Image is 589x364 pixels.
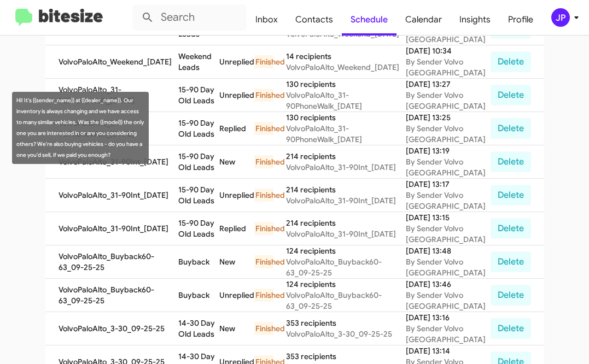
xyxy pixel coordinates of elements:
td: VolvoPaloAlto_31-90PhoneWalk_[DATE] [45,79,178,112]
a: Contacts [287,4,342,36]
td: 15-90 Day Old Leads [178,112,219,145]
div: 14 recipients [286,51,406,62]
a: Calendar [396,4,451,36]
input: Search [132,4,247,31]
div: VolvoPaloAlto_Weekend_[DATE] [286,62,406,73]
div: By Sender Volvo [GEOGRAPHIC_DATA] [406,90,490,111]
td: Unreplied [219,79,254,112]
div: 130 recipients [286,79,406,90]
td: 14-30 Day Old Leads [178,312,219,345]
div: Finished [254,89,273,102]
td: 15-90 Day Old Leads [178,212,219,245]
td: Buyback [178,279,219,312]
button: Delete [491,318,531,339]
div: VolvoPaloAlto_Buyback60-63_09-25-25 [286,256,406,278]
div: 214 recipients [286,218,406,228]
td: 15-90 Day Old Leads [178,145,219,179]
td: Unreplied [219,279,254,312]
div: 353 recipients [286,318,406,328]
button: Delete [491,151,531,172]
button: Delete [491,85,531,105]
div: By Sender Volvo [GEOGRAPHIC_DATA] [406,323,490,345]
div: By Sender Volvo [GEOGRAPHIC_DATA] [406,290,490,312]
div: By Sender Volvo [GEOGRAPHIC_DATA] [406,123,490,145]
div: [DATE] 13:16 [406,312,490,323]
td: VolvoPaloAlto_Buyback60-63_09-25-25 [45,279,178,312]
div: VolvoPaloAlto_31-90Int_[DATE] [286,195,406,206]
td: VolvoPaloAlto_Buyback60-63_09-25-25 [45,245,178,279]
td: VolvoPaloAlto_31-90Int_[DATE] [45,179,178,212]
a: Inbox [247,4,287,36]
td: New [219,145,254,179]
button: Delete [491,218,531,239]
td: Unreplied [219,45,254,79]
td: VolvoPaloAlto_Weekend_[DATE] [45,45,178,79]
div: [DATE] 13:25 [406,112,490,123]
td: Weekend Leads [178,45,219,79]
button: Delete [491,51,531,72]
td: Buyback [178,245,219,279]
button: Delete [491,185,531,206]
div: 130 recipients [286,112,406,123]
td: Replied [219,112,254,145]
div: [DATE] 13:19 [406,145,490,156]
div: Finished [254,189,273,202]
div: 214 recipients [286,184,406,195]
div: Finished [254,255,273,268]
td: 15-90 Day Old Leads [178,79,219,112]
td: New [219,245,254,279]
button: Delete [491,118,531,139]
div: By Sender Volvo [GEOGRAPHIC_DATA] [406,56,490,78]
div: Finished [254,55,273,68]
div: Finished [254,322,273,335]
div: VolvoPaloAlto_3-30_09-25-25 [286,328,406,339]
div: 124 recipients [286,279,406,290]
div: [DATE] 13:46 [406,279,490,290]
button: JP [542,8,577,27]
div: By Sender Volvo [GEOGRAPHIC_DATA] [406,156,490,178]
div: [DATE] 10:34 [406,45,490,56]
div: VolvoPaloAlto_31-90Int_[DATE] [286,162,406,173]
td: Unreplied [219,179,254,212]
div: Finished [254,289,273,302]
td: VolvoPaloAlto_3-30_09-25-25 [45,312,178,345]
a: Insights [451,4,499,36]
div: VolvoPaloAlto_Buyback60-63_09-25-25 [286,290,406,312]
div: [DATE] 13:27 [406,79,490,90]
div: 214 recipients [286,151,406,162]
div: 124 recipients [286,245,406,256]
a: Profile [499,4,542,36]
div: By Sender Volvo [GEOGRAPHIC_DATA] [406,223,490,245]
td: 15-90 Day Old Leads [178,179,219,212]
td: VolvoPaloAlto_31-90Int_[DATE] [45,212,178,245]
div: 353 recipients [286,351,406,362]
div: Finished [254,155,273,168]
button: Delete [491,251,531,272]
div: By Sender Volvo [GEOGRAPHIC_DATA] [406,256,490,278]
div: Finished [254,222,273,235]
div: VolvoPaloAlto_31-90PhoneWalk_[DATE] [286,123,406,145]
div: JP [551,8,570,27]
div: VolvoPaloAlto_31-90Int_[DATE] [286,228,406,239]
div: [DATE] 13:17 [406,179,490,190]
td: Replied [219,212,254,245]
div: VolvoPaloAlto_31-90PhoneWalk_[DATE] [286,90,406,111]
a: Schedule [342,4,396,36]
div: [DATE] 13:14 [406,345,490,356]
div: [DATE] 13:15 [406,212,490,223]
div: Hi! It's {{sender_name}} at {{dealer_name}}. Our inventory is always changing and we have access ... [12,92,149,164]
div: Finished [254,122,273,135]
div: By Sender Volvo [GEOGRAPHIC_DATA] [406,190,490,212]
td: New [219,312,254,345]
button: Delete [491,285,531,306]
div: [DATE] 13:48 [406,245,490,256]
